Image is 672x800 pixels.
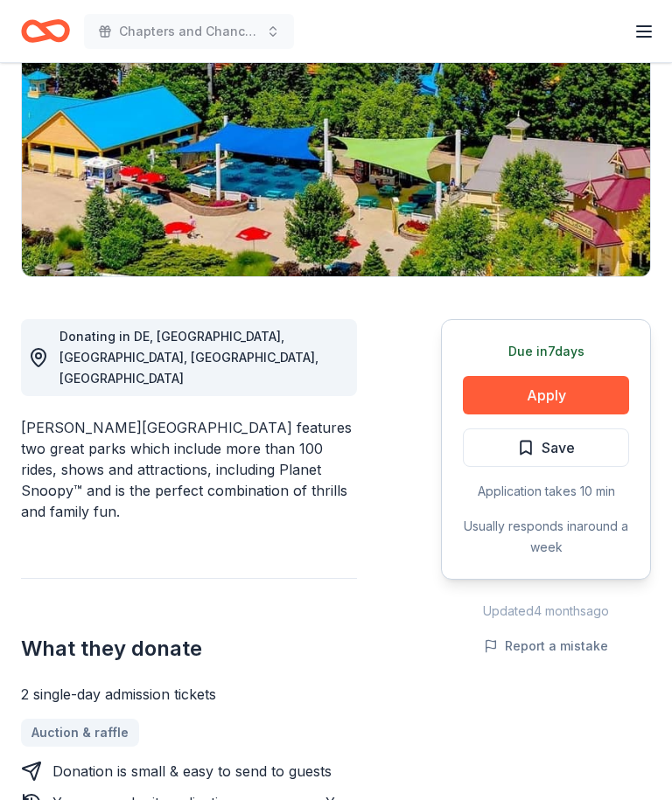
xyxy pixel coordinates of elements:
[21,719,139,747] a: Auction & raffle
[119,21,259,42] span: Chapters and Chances Basket Raffle
[21,684,357,705] div: 2 single-day admission tickets
[463,376,629,414] button: Apply
[441,601,651,622] div: Updated 4 months ago
[463,428,629,467] button: Save
[21,10,70,52] a: Home
[542,436,575,459] span: Save
[463,516,629,558] div: Usually responds in around a week
[59,329,318,386] span: Donating in DE, [GEOGRAPHIC_DATA], [GEOGRAPHIC_DATA], [GEOGRAPHIC_DATA], [GEOGRAPHIC_DATA]
[463,341,629,362] div: Due in 7 days
[52,761,332,782] div: Donation is small & easy to send to guests
[84,14,294,49] button: Chapters and Chances Basket Raffle
[21,635,357,663] h2: What they donate
[463,481,629,502] div: Application takes 10 min
[484,636,608,657] button: Report a mistake
[21,417,357,522] div: [PERSON_NAME][GEOGRAPHIC_DATA] features two great parks which include more than 100 rides, shows ...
